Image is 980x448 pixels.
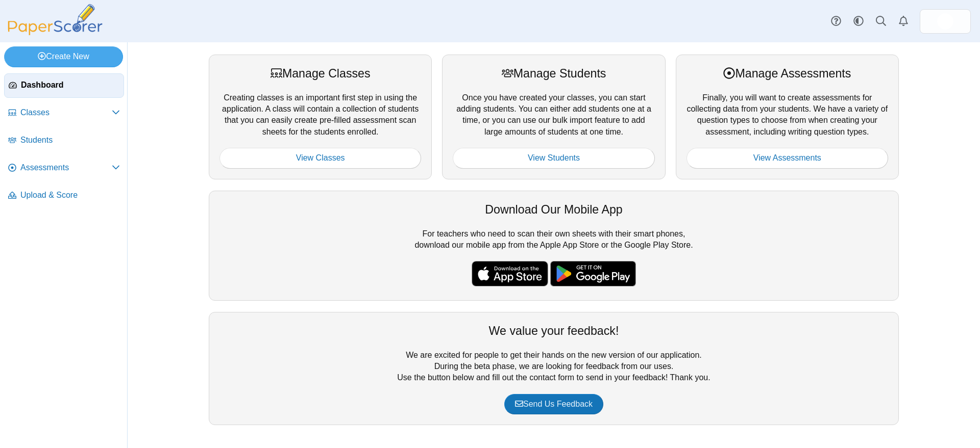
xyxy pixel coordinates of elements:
[453,65,654,82] div: Manage Students
[892,10,915,33] a: Alerts
[209,191,899,301] div: For teachers who need to scan their own sheets with their smart phones, download our mobile app f...
[4,46,123,67] a: Create New
[472,261,548,286] img: apple-store-badge.svg
[4,128,124,153] a: Students
[20,135,120,146] span: Students
[550,261,636,286] img: google-play-badge.png
[219,148,421,168] a: View Classes
[504,394,603,414] a: Send Us Feedback
[687,65,888,82] div: Manage Assessments
[937,13,953,30] span: Scott Richardson
[4,4,106,35] img: PaperScorer
[687,148,888,168] a: View Assessments
[20,107,112,118] span: Classes
[676,55,899,179] div: Finally, you will want to create assessments for collecting data from your students. We have a va...
[21,80,119,91] span: Dashboard
[442,55,665,179] div: Once you have created your classes, you can start adding students. You can either add students on...
[4,101,124,125] a: Classes
[937,13,953,30] img: ps.8EHCIG3N8Vt7GEG8
[209,312,899,425] div: We are excited for people to get their hands on the new version of our application. During the be...
[20,190,120,201] span: Upload & Score
[219,65,421,82] div: Manage Classes
[209,55,432,179] div: Creating classes is an important first step in using the application. A class will contain a coll...
[453,148,654,168] a: View Students
[4,183,124,208] a: Upload & Score
[4,28,106,37] a: PaperScorer
[4,156,124,180] a: Assessments
[920,9,971,34] a: ps.8EHCIG3N8Vt7GEG8
[20,162,112,173] span: Assessments
[4,73,124,98] a: Dashboard
[219,201,888,218] div: Download Our Mobile App
[515,400,593,408] span: Send Us Feedback
[219,323,888,339] div: We value your feedback!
